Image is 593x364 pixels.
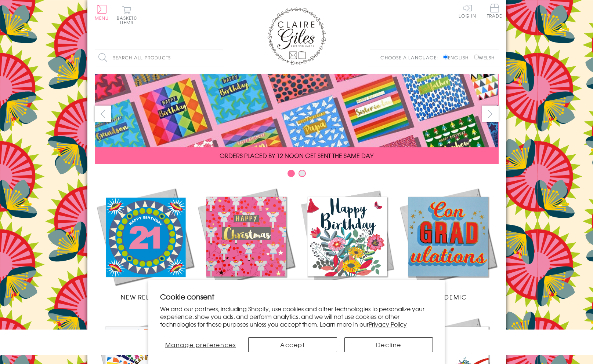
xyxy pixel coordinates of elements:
[459,4,476,18] a: Log In
[380,54,442,61] p: Choose a language:
[95,106,111,122] button: prev
[482,106,499,122] button: next
[429,293,467,301] span: Academic
[344,337,433,352] button: Decline
[398,186,499,301] a: Academic
[443,54,472,61] label: English
[95,15,109,21] span: Menu
[220,151,373,160] span: ORDERS PLACED BY 12 NOON GET SENT THE SAME DAY
[369,320,407,328] a: Privacy Policy
[95,186,196,301] a: New Releases
[299,170,306,177] button: Carousel Page 2
[165,340,236,349] span: Manage preferences
[297,186,398,301] a: Birthdays
[443,55,448,59] input: English
[95,169,499,181] div: Carousel Pagination
[474,54,495,61] label: Welsh
[95,49,223,66] input: Search all products
[160,291,433,302] h2: Cookie consent
[487,4,502,18] span: Trade
[117,6,137,25] button: Basket0 items
[267,7,326,65] img: Claire Giles Greetings Cards
[474,55,479,59] input: Welsh
[216,49,223,66] input: Search
[120,15,137,26] span: 0 items
[121,293,169,301] span: New Releases
[95,5,109,20] button: Menu
[487,4,502,19] a: Trade
[248,337,337,352] button: Accept
[288,170,295,177] button: Carousel Page 1 (Current Slide)
[160,337,241,352] button: Manage preferences
[160,305,433,328] p: We and our partners, including Shopify, use cookies and other technologies to personalize your ex...
[196,186,297,301] a: Christmas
